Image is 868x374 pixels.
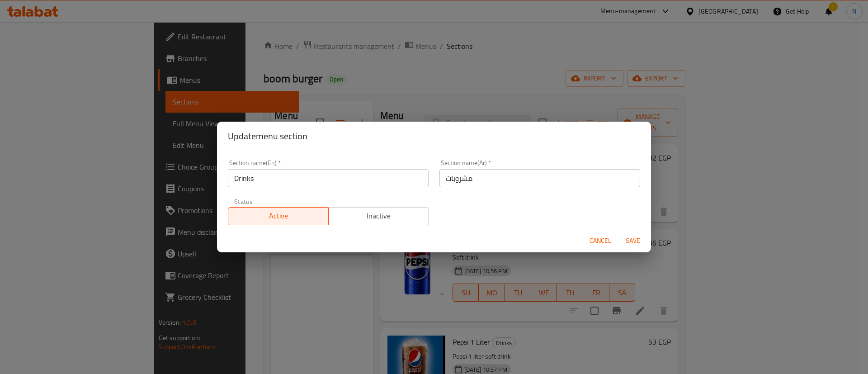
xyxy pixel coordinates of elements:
h2: Update menu section [228,129,640,143]
span: Save [622,235,644,246]
button: Cancel [586,232,615,249]
span: Cancel [590,235,611,246]
button: Save [618,232,647,249]
span: Active [232,209,325,223]
input: Please enter section name(en) [228,169,429,187]
button: Active [228,207,329,225]
input: Please enter section name(ar) [439,169,640,187]
span: Inactive [332,209,425,223]
button: Inactive [328,207,429,225]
